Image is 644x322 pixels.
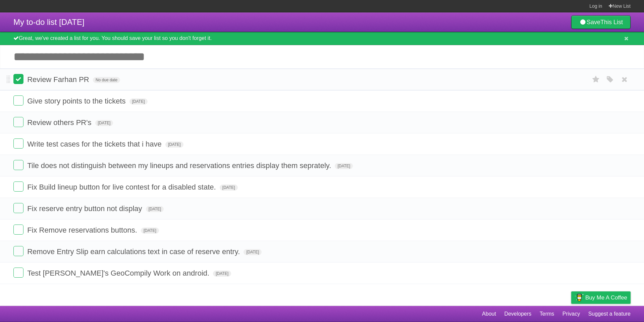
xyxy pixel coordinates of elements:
a: Suggest a feature [588,308,631,320]
span: Give story points to the tickets [27,97,127,105]
a: About [482,308,496,320]
span: Remove Entry Slip earn calculations text in case of reserve entry. [27,247,241,256]
label: Done [13,268,23,278]
span: [DATE] [220,185,238,191]
label: Done [13,117,23,127]
span: Fix Remove reservations buttons. [27,226,139,234]
label: Done [13,138,23,149]
span: [DATE] [213,271,231,277]
span: Review others PR's [27,118,93,127]
span: No due date [93,77,120,83]
span: Buy me a coffee [585,292,627,304]
label: Done [13,203,23,213]
span: Fix Build lineup button for live contest for a disabled state. [27,183,218,191]
img: Buy me a coffee [575,292,584,303]
span: Write test cases for the tickets that i have [27,140,163,148]
a: Buy me a coffee [571,291,631,304]
span: Test [PERSON_NAME]'s GeoCompily Work on android. [27,269,211,277]
a: SaveThis List [571,15,631,29]
span: [DATE] [165,142,183,148]
label: Done [13,182,23,192]
label: Done [13,74,23,84]
label: Done [13,95,23,106]
b: This List [600,19,623,26]
span: [DATE] [141,228,159,234]
span: Fix reserve entry button not display [27,204,144,213]
span: Review Farhan PR [27,75,91,84]
span: Tile does not distinguish between my lineups and reservations entries display them seprately. [27,161,333,170]
label: Done [13,225,23,235]
label: Star task [590,74,602,85]
span: [DATE] [95,120,113,126]
span: [DATE] [244,249,262,255]
a: Privacy [562,308,580,320]
span: My to-do list [DATE] [13,17,85,27]
span: [DATE] [146,206,164,212]
label: Done [13,160,23,170]
label: Done [13,246,23,256]
a: Developers [504,308,531,320]
span: [DATE] [335,163,353,169]
span: [DATE] [129,98,148,105]
a: Terms [540,308,554,320]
